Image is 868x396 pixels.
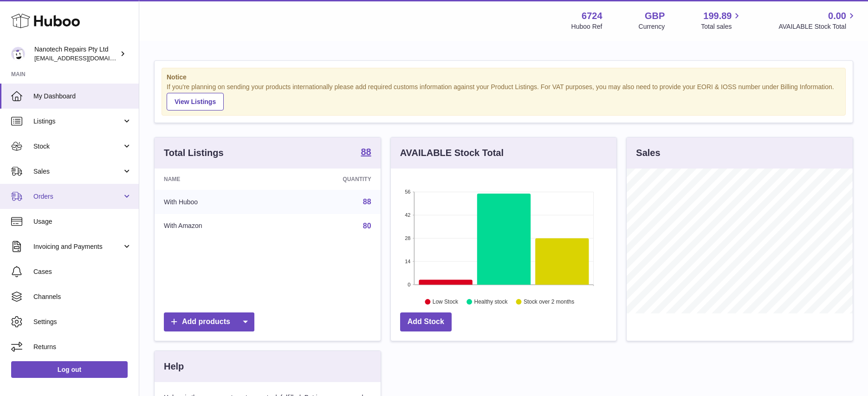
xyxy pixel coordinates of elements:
span: Total sales [701,22,742,31]
a: 88 [361,147,371,158]
a: 88 [363,198,371,206]
th: Name [155,169,278,190]
div: Nanotech Repairs Pty Ltd [34,45,118,63]
strong: 6724 [582,10,602,22]
text: 14 [405,259,410,264]
strong: Notice [167,73,841,82]
text: 42 [405,212,410,218]
td: With Huboo [155,190,278,214]
span: Settings [33,318,132,326]
a: 199.89 Total sales [701,10,742,31]
span: Listings [33,117,122,126]
span: Sales [33,167,122,176]
span: 199.89 [703,10,732,22]
a: Log out [11,361,128,378]
strong: 88 [361,147,371,156]
text: Low Stock [433,299,459,305]
img: info@nanotechrepairs.com [11,47,25,61]
div: If you're planning on sending your products internationally please add required customs informati... [167,83,841,110]
th: Quantity [278,169,380,190]
a: Add products [164,312,254,331]
text: Healthy stock [474,299,508,305]
a: Add Stock [400,312,452,331]
h3: AVAILABLE Stock Total [400,147,504,159]
strong: GBP [645,10,665,22]
span: Returns [33,343,132,351]
td: With Amazon [155,214,278,238]
span: Orders [33,192,122,201]
span: Cases [33,267,132,276]
div: Currency [639,22,665,31]
h3: Total Listings [164,147,224,159]
span: Channels [33,292,132,301]
a: 80 [363,222,371,230]
text: Stock over 2 months [524,299,574,305]
a: 0.00 AVAILABLE Stock Total [778,10,857,31]
text: 56 [405,189,410,195]
h3: Sales [636,147,660,159]
span: Invoicing and Payments [33,242,122,251]
span: Stock [33,142,122,151]
span: My Dashboard [33,92,132,101]
div: Huboo Ref [571,22,602,31]
text: 28 [405,235,410,241]
span: [EMAIL_ADDRESS][DOMAIN_NAME] [34,54,136,62]
text: 0 [408,282,410,287]
a: View Listings [167,93,224,110]
span: AVAILABLE Stock Total [778,22,857,31]
span: Usage [33,217,132,226]
span: 0.00 [828,10,846,22]
h3: Help [164,360,184,373]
